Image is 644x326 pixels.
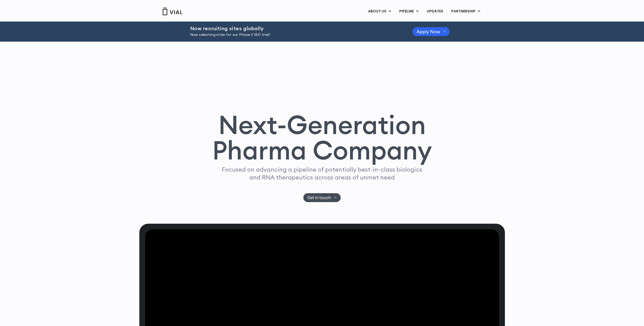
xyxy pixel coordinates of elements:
[307,196,331,200] span: Get in touch
[423,7,447,16] a: UPDATES
[303,193,341,202] a: Get in touch
[364,7,395,16] a: ABOUT USMenu Toggle
[412,27,450,36] a: Apply Now
[220,166,424,181] p: Focused on advancing a pipeline of potentially best-in-class biologics and RNA therapeutics acros...
[162,8,183,15] img: Vial Logo
[190,26,400,31] h2: Now recruiting sites globally
[447,7,484,16] a: PARTNERSHIPMenu Toggle
[212,112,432,163] h1: Next-Generation Pharma Company
[190,32,400,38] p: Now selecting sites for our Phase II IBD trial!
[417,30,440,34] span: Apply Now
[395,7,422,16] a: PIPELINEMenu Toggle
